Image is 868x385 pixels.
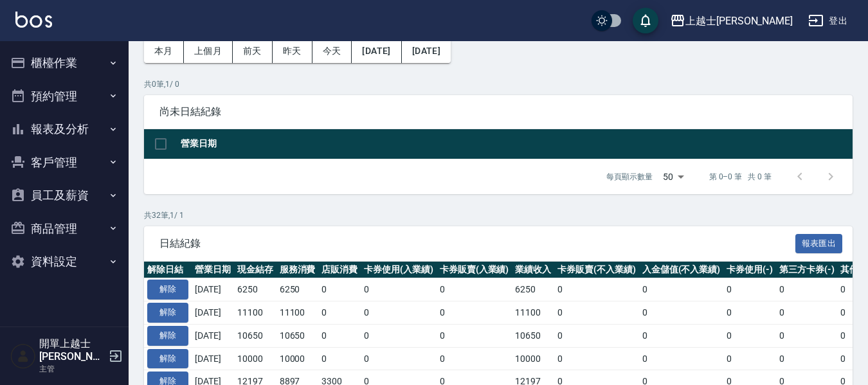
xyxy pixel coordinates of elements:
button: [DATE] [402,39,451,63]
button: 報表及分析 [5,112,123,146]
p: 共 0 筆, 1 / 0 [144,78,853,90]
span: 日結紀錄 [159,237,795,250]
div: 上越士[PERSON_NAME] [685,13,793,29]
td: 0 [318,347,361,370]
button: 今天 [312,39,352,63]
h5: 開單上越士[PERSON_NAME] [39,337,105,363]
th: 解除日結 [144,262,192,278]
button: 上個月 [184,39,233,63]
td: 0 [554,347,639,370]
p: 共 32 筆, 1 / 1 [144,210,853,221]
td: 0 [437,324,512,347]
button: 昨天 [273,39,312,63]
td: 10650 [234,324,276,347]
td: 0 [639,301,724,325]
button: 商品管理 [5,212,123,246]
button: 櫃檯作業 [5,46,123,80]
th: 營業日期 [192,262,234,278]
td: 0 [639,324,724,347]
th: 現金結存 [234,262,276,278]
td: 0 [361,347,437,370]
td: [DATE] [192,301,234,325]
img: Logo [15,12,52,28]
td: 0 [318,301,361,325]
th: 店販消費 [318,262,361,278]
td: 0 [723,347,776,370]
div: 50 [658,159,689,194]
td: 11100 [234,301,276,325]
button: 上越士[PERSON_NAME] [665,8,798,34]
td: 0 [361,324,437,347]
td: 0 [361,301,437,325]
th: 卡券販賣(入業績) [437,262,512,278]
td: 11100 [276,301,319,325]
button: 客戶管理 [5,146,123,179]
th: 第三方卡券(-) [776,262,838,278]
p: 第 0–0 筆 共 0 筆 [709,171,772,183]
td: 0 [639,347,724,370]
td: 0 [554,278,639,301]
button: 解除 [147,280,188,300]
button: 解除 [147,303,188,323]
td: 0 [723,301,776,325]
span: 尚未日結紀錄 [159,105,837,118]
td: 0 [437,278,512,301]
button: 登出 [803,9,853,33]
td: 10000 [512,347,554,370]
button: 報表匯出 [795,234,843,254]
td: 10650 [512,324,554,347]
td: 0 [776,301,838,325]
td: 11100 [512,301,554,325]
p: 每頁顯示數量 [606,171,653,183]
button: 資料設定 [5,245,123,278]
button: [DATE] [352,39,401,63]
td: 10650 [276,324,319,347]
td: 0 [318,324,361,347]
th: 營業日期 [177,129,853,159]
p: 主管 [39,363,105,375]
button: save [633,8,658,33]
button: 預約管理 [5,80,123,113]
td: 0 [776,347,838,370]
td: 0 [776,278,838,301]
button: 解除 [147,326,188,346]
td: 6250 [276,278,319,301]
th: 卡券使用(入業績) [361,262,437,278]
td: 0 [776,324,838,347]
td: 6250 [234,278,276,301]
th: 入金儲值(不入業績) [639,262,724,278]
button: 前天 [233,39,273,63]
td: [DATE] [192,347,234,370]
th: 業績收入 [512,262,554,278]
td: [DATE] [192,278,234,301]
td: [DATE] [192,324,234,347]
td: 0 [361,278,437,301]
td: 10000 [234,347,276,370]
th: 服務消費 [276,262,319,278]
td: 0 [554,301,639,325]
th: 卡券販賣(不入業績) [554,262,639,278]
td: 0 [437,347,512,370]
button: 解除 [147,349,188,369]
td: 0 [554,324,639,347]
td: 0 [723,324,776,347]
td: 0 [437,301,512,325]
button: 本月 [144,39,184,63]
button: 員工及薪資 [5,179,123,212]
td: 6250 [512,278,554,301]
td: 10000 [276,347,319,370]
a: 報表匯出 [795,237,843,249]
th: 卡券使用(-) [723,262,776,278]
img: Person [10,343,36,369]
td: 0 [639,278,724,301]
td: 0 [318,278,361,301]
td: 0 [723,278,776,301]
